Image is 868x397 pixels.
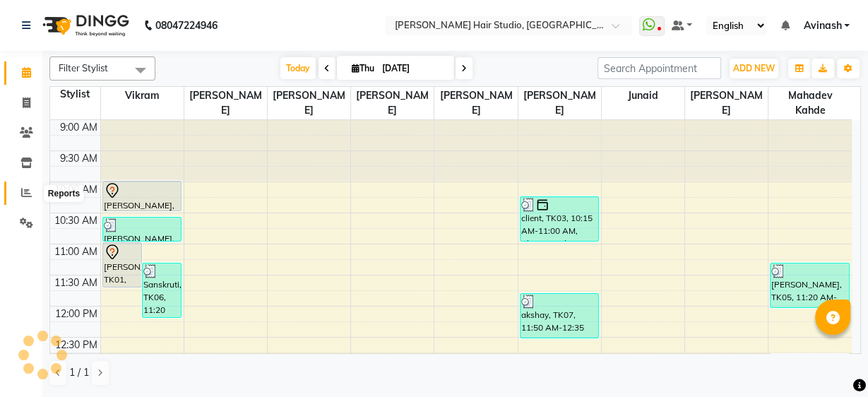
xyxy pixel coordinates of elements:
[184,87,267,119] span: [PERSON_NAME]
[101,87,184,105] span: Vikram
[521,294,598,338] div: akshay, TK07, 11:50 AM-12:35 PM, Haircut + [PERSON_NAME] Trim ( [DEMOGRAPHIC_DATA]) (45 mins)
[52,275,100,290] div: 11:30 AM
[733,63,775,73] span: ADD NEW
[803,18,841,33] span: Avinash
[768,87,852,119] span: Mahadev kahde
[434,87,517,119] span: [PERSON_NAME]
[52,244,100,259] div: 11:00 AM
[268,87,350,119] span: [PERSON_NAME]
[52,307,100,321] div: 12:00 PM
[771,263,849,307] div: [PERSON_NAME], TK05, 11:20 AM-12:05 PM, Haircut - [DEMOGRAPHIC_DATA] (45 mins)
[69,365,89,380] span: 1 / 1
[143,263,181,317] div: Sanskruti, TK06, 11:20 AM-12:15 PM, Haircut - [DEMOGRAPHIC_DATA] (45 mins),shampo - mask
[57,151,100,166] div: 9:30 AM
[36,6,133,45] img: logo
[103,243,141,287] div: [PERSON_NAME], TK01, 11:00 AM-11:45 AM, Haircut - [DEMOGRAPHIC_DATA] (45 mins)
[685,87,768,119] span: [PERSON_NAME]
[602,87,684,105] span: Junaid
[348,63,378,73] span: Thu
[351,87,434,119] span: [PERSON_NAME]
[730,59,778,78] button: ADD NEW
[57,120,100,135] div: 9:00 AM
[52,338,100,352] div: 12:30 PM
[521,197,598,241] div: client, TK03, 10:15 AM-11:00 AM, Blow Dry Classic Straight (Waist Length) (45 mins)
[280,57,316,79] span: Today
[59,62,108,73] span: Filter Stylist
[52,213,100,228] div: 10:30 AM
[378,58,448,79] input: 2025-09-04
[44,185,83,202] div: Reports
[103,218,181,241] div: [PERSON_NAME], TK04, 10:35 AM-11:00 AM, Haircut - [DEMOGRAPHIC_DATA] (25 mins)
[598,57,721,79] input: Search Appointment
[518,87,601,119] span: [PERSON_NAME]
[155,6,218,45] b: 08047224946
[50,87,100,102] div: Stylist
[103,182,181,211] div: [PERSON_NAME], TK02, 10:00 AM-10:30 AM, Blow Dry Classic Straight (below Shoulder) (30 mins)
